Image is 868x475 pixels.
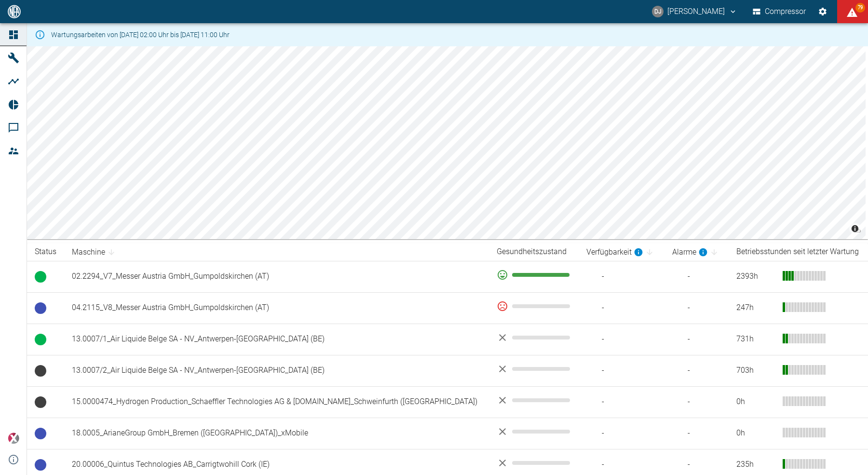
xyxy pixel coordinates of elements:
span: Maschine [72,246,118,258]
span: Betriebsbereit [35,302,46,314]
div: berechnet für die letzten 7 Tage [586,246,643,258]
td: 18.0005_ArianeGroup GmbH_Bremen ([GEOGRAPHIC_DATA])_xMobile [64,418,489,449]
td: 02.2294_V7_Messer Austria GmbH_Gumpoldskirchen (AT) [64,261,489,292]
div: No data [497,363,571,375]
span: 79 [855,3,865,13]
span: - [672,365,721,376]
span: Betrieb [35,334,46,345]
img: logo [7,5,22,18]
div: 703 h [736,365,775,376]
div: 247 h [736,302,775,313]
span: - [672,271,721,282]
span: - [672,396,721,407]
div: 0 h [736,396,775,407]
th: Status [27,243,64,261]
span: Keine Daten [35,396,46,408]
span: Keine Daten [35,365,46,377]
button: Einstellungen [814,3,831,20]
div: No data [497,332,571,343]
button: Compressor [751,3,808,20]
span: - [586,459,657,470]
div: 0 h [736,428,775,439]
th: Betriebsstunden seit letzter Wartung [729,243,868,261]
div: No data [497,394,571,406]
div: 235 h [736,459,775,470]
div: 0 % [497,300,571,312]
div: 731 h [736,334,775,345]
span: - [586,271,657,282]
span: - [672,428,721,439]
span: Betriebsbereit [35,459,46,471]
div: DJ [652,6,664,17]
button: david.jasper@nea-x.de [651,3,739,20]
canvas: Map [27,46,866,239]
span: - [586,302,657,313]
th: Gesundheitszustand [489,243,579,261]
span: - [672,334,721,345]
img: Xplore Logo [8,433,19,444]
div: Wartungsarbeiten von [DATE] 02:00 Uhr bis [DATE] 11:00 Uhr [51,26,230,43]
span: - [586,334,657,345]
span: - [672,302,721,313]
td: 13.0007/1_Air Liquide Belge SA - NV_Antwerpen-[GEOGRAPHIC_DATA] (BE) [64,324,489,355]
div: 99 % [497,269,571,281]
span: Betrieb [35,271,46,283]
span: - [586,428,657,439]
span: - [672,459,721,470]
span: - [586,365,657,376]
div: 2393 h [736,271,775,282]
div: No data [497,457,571,469]
td: 04.2115_V8_Messer Austria GmbH_Gumpoldskirchen (AT) [64,292,489,324]
div: No data [497,426,571,437]
td: 13.0007/2_Air Liquide Belge SA - NV_Antwerpen-[GEOGRAPHIC_DATA] (BE) [64,355,489,386]
td: 15.0000474_Hydrogen Production_Schaeffler Technologies AG & [DOMAIN_NAME]_Schweinfurth ([GEOGRAPH... [64,386,489,418]
div: berechnet für die letzten 7 Tage [672,246,708,258]
span: - [586,396,657,407]
span: Betriebsbereit [35,428,46,439]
